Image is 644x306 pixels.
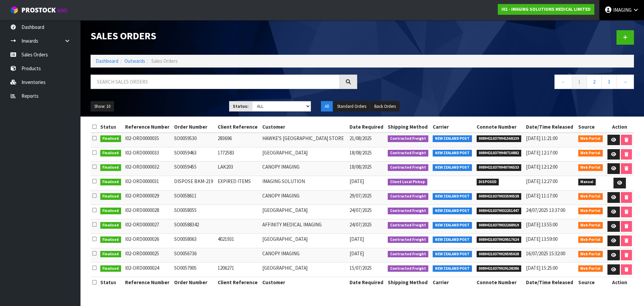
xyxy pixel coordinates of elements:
td: [GEOGRAPHIC_DATA] [261,147,348,162]
td: 4021931 [216,234,261,248]
a: 1 [572,75,587,89]
span: [DATE] 15:25:00 [526,265,557,271]
span: Web Portal [578,236,603,243]
th: Status [99,277,124,288]
th: Order Number [172,277,216,288]
button: All [321,101,333,112]
span: Web Portal [578,208,603,214]
th: Action [605,122,634,132]
span: Finalised [100,236,121,243]
span: Finalised [100,222,121,229]
span: Finalised [100,179,121,185]
td: SO00588342 [172,219,216,234]
th: Date/Time Released [524,277,576,288]
span: Contracted Freight [388,208,428,214]
span: [DATE] [350,236,364,242]
td: I02-ORD0000032 [123,162,172,176]
a: Dashboard [96,58,118,64]
span: [DATE] 12:12:00 [526,164,557,170]
span: Finalised [100,265,121,272]
td: I02-ORD0000027 [123,219,172,234]
span: Web Portal [578,150,603,157]
td: I02-ORD0000033 [123,147,172,162]
td: SO0058611 [172,190,216,205]
span: NEW ZEALAND POST [433,193,472,200]
span: [DATE] [350,250,364,257]
td: SO0058055 [172,205,216,219]
span: Finalised [100,208,121,214]
td: SO0059463 [172,147,216,162]
span: 24/07/2025 [350,207,372,213]
td: DISPOSE BKM-219 [172,176,216,190]
input: Search sales orders [91,75,340,89]
td: [GEOGRAPHIC_DATA] [261,262,348,277]
span: [DATE] 12:27:00 [526,178,557,184]
td: CANOPY IMAGING [261,248,348,262]
td: I02-ORD0000035 [123,133,172,147]
td: 1206271 [216,262,261,277]
a: → [616,75,634,89]
span: Finalised [100,135,121,142]
span: 00894210379941568239 [477,135,522,142]
span: NEW ZEALAND POST [433,208,472,214]
td: I02-ORD0000024 [123,262,172,277]
span: Web Portal [578,222,603,229]
span: Contracted Freight [388,236,428,243]
td: I02-ORD0000028 [123,205,172,219]
span: Finalised [100,193,121,200]
span: Contracted Freight [388,135,428,142]
span: 24/07/2025 [350,221,372,228]
th: Shipping Method [386,122,431,132]
th: Carrier [431,122,475,132]
th: Client Reference [216,277,261,288]
strong: Status: [233,103,249,109]
span: NEW ZEALAND POST [433,150,472,157]
td: LAK203 [216,162,261,176]
span: [DATE] 13:59:00 [526,236,557,242]
td: 1772583 [216,147,261,162]
th: Reference Number [123,122,172,132]
th: Carrier [431,277,475,288]
span: NEW ZEALAND POST [433,164,472,171]
th: Date Required [348,277,386,288]
span: 00894210379929138386 [477,265,522,272]
span: [DATE] 13:55:00 [526,221,557,228]
span: Web Portal [578,265,603,272]
th: Shipping Method [386,277,431,288]
a: ← [554,75,572,89]
span: 00894210379932268919 [477,222,522,229]
span: Web Portal [578,135,603,142]
span: IMAGING [613,7,632,13]
small: WMS [57,7,67,14]
span: NEW ZEALAND POST [433,135,472,142]
td: IMAGING SOLUTION [261,176,348,190]
span: 00894210379933590538 [477,193,522,200]
td: EXPIRED ITEMS [216,176,261,190]
button: Standard Orders [333,101,370,112]
td: CANOPY IMAGING [261,162,348,176]
th: Reference Number [123,277,172,288]
button: Show: 10 [91,101,114,112]
nav: Page navigation [367,75,634,91]
th: Action [605,277,634,288]
span: Client Local Pickup [388,179,427,185]
th: Source [577,277,605,288]
span: NEW ZEALAND POST [433,222,472,229]
button: Back Orders [371,101,399,112]
a: 2 [587,75,602,89]
th: Connote Number [475,277,525,288]
td: [GEOGRAPHIC_DATA] [261,234,348,248]
span: Contracted Freight [388,193,428,200]
span: 00894210379932251447 [477,208,522,214]
th: Status [99,122,124,132]
td: SO0059530 [172,133,216,147]
td: 283696 [216,133,261,147]
td: I02-ORD0000025 [123,248,172,262]
th: Order Number [172,122,216,132]
span: 24/07/2025 13:37:00 [526,207,565,213]
th: Source [577,122,605,132]
th: Date/Time Released [524,122,576,132]
span: Contracted Freight [388,164,428,171]
td: I02-ORD0000029 [123,190,172,205]
th: Connote Number [475,122,525,132]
